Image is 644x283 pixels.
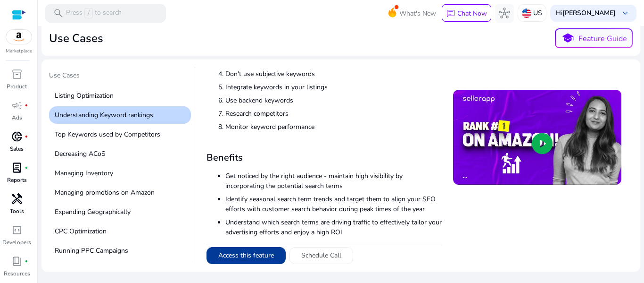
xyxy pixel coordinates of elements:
[11,193,23,205] span: handyman
[49,203,191,221] p: Expanding Geographically
[533,5,542,21] p: US
[11,224,23,236] span: code_blocks
[49,184,191,201] p: Managing promotions on Amazon
[66,8,122,18] p: Press to search
[49,261,191,279] p: Targeting and Search Terms
[225,69,442,79] li: Don't use subjective keywords
[225,194,442,214] li: Identify seasonal search term trends and target them to align your SEO efforts with customer sear...
[225,82,442,92] li: Integrate keywords in your listings
[11,69,23,80] span: inventory_2
[225,109,442,119] li: Research competitors
[453,90,621,185] img: sddefault.jpg
[289,247,353,264] button: Schedule Call
[562,9,616,17] b: [PERSON_NAME]
[25,166,28,170] span: fiber_manual_record
[495,4,514,23] button: hub
[11,100,23,111] span: campaign
[25,259,28,263] span: fiber_manual_record
[225,217,442,237] li: Understand which search terms are driving traffic to effectively tailor your advertising efforts ...
[49,106,191,124] p: Understanding Keyword rankings
[53,8,64,19] span: search
[457,9,487,18] p: Chat Now
[529,130,555,157] span: play_circle
[225,171,442,191] li: Get noticed by the right audience - maintain high visibility by incorporating the potential searc...
[442,4,491,22] button: chatChat Now
[49,32,103,45] h2: Use Cases
[6,30,32,44] img: amazon.svg
[206,152,442,163] h3: Benefits
[619,8,631,19] span: keyboard_arrow_down
[84,8,93,18] span: /
[206,247,286,264] button: Access this feature
[10,207,24,215] p: Tools
[7,176,27,184] p: Reports
[25,103,28,107] span: fiber_manual_record
[49,223,191,240] p: CPC Optimization
[49,87,191,104] p: Listing Optimization
[49,145,191,163] p: Decreasing ACoS
[499,8,510,19] span: hub
[12,113,22,122] p: Ads
[2,238,31,247] p: Developers
[522,9,531,18] img: us.svg
[399,5,436,22] span: What's New
[49,70,191,84] p: Use Cases
[556,10,616,17] p: Hi
[11,162,23,173] span: lab_profile
[561,32,575,45] span: school
[11,131,23,142] span: donut_small
[49,242,191,259] p: Running PPC Campaigns
[4,269,30,278] p: Resources
[578,33,627,44] p: Feature Guide
[49,126,191,143] p: Top Keywords used by Competitors
[7,82,27,91] p: Product
[225,95,442,105] li: Use backend keywords
[6,48,32,55] p: Marketplace
[225,122,442,132] li: Monitor keyword performance
[10,145,24,153] p: Sales
[49,164,191,182] p: Managing Inventory
[11,256,23,267] span: book_4
[555,28,633,48] button: schoolFeature Guide
[446,9,455,18] span: chat
[25,135,28,138] span: fiber_manual_record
